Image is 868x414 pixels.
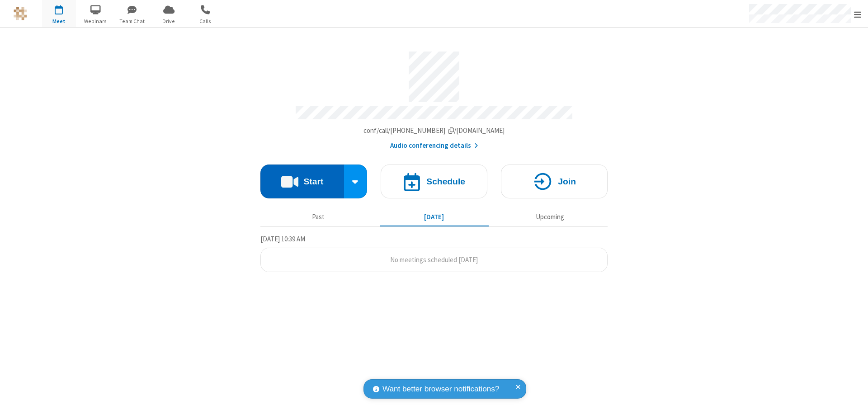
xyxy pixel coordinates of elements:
[558,177,576,186] h4: Join
[260,165,344,198] button: Start
[115,17,149,25] span: Team Chat
[426,177,465,186] h4: Schedule
[14,7,27,20] img: QA Selenium DO NOT DELETE OR CHANGE
[382,383,499,395] span: Want better browser notifications?
[189,17,222,25] span: Calls
[344,165,368,198] div: Start conference options
[260,235,305,243] span: [DATE] 10:39 AM
[501,165,608,198] button: Join
[79,17,113,25] span: Webinars
[363,126,505,136] button: Copy my meeting room linkCopy my meeting room link
[42,17,76,25] span: Meet
[260,234,608,273] section: Today's Meetings
[381,165,487,198] button: Schedule
[264,208,373,226] button: Past
[380,208,489,226] button: [DATE]
[303,177,323,186] h4: Start
[390,141,478,151] button: Audio conferencing details
[152,17,186,25] span: Drive
[363,126,505,135] span: Copy my meeting room link
[260,45,608,151] section: Account details
[390,255,478,264] span: No meetings scheduled [DATE]
[495,208,604,226] button: Upcoming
